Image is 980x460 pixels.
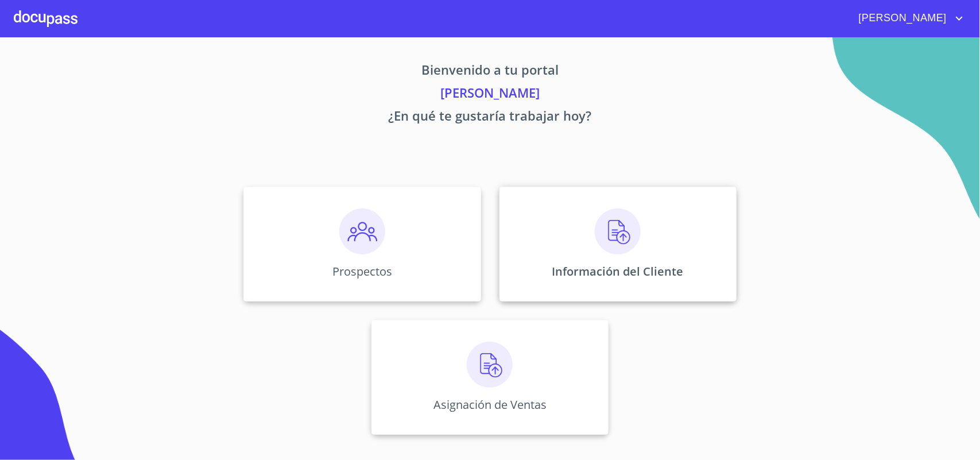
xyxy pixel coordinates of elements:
[332,264,392,279] p: Prospectos
[552,264,684,279] p: Información del Cliente
[595,208,641,254] img: carga.png
[137,60,844,83] p: Bienvenido a tu portal
[850,9,966,28] button: account of current user
[850,9,952,28] span: [PERSON_NAME]
[339,208,385,254] img: prospectos.png
[137,106,844,129] p: ¿En qué te gustaría trabajar hoy?
[433,397,547,412] p: Asignación de Ventas
[137,83,844,106] p: [PERSON_NAME]
[467,342,513,388] img: carga.png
